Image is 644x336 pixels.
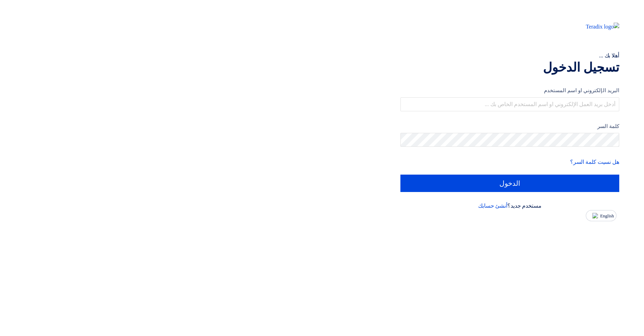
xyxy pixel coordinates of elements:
img: en-US.png [590,213,598,218]
a: أنشئ حسابك [478,203,507,209]
button: English [586,210,616,221]
img: Teradix logo [575,23,619,31]
label: البريد الإلكتروني او اسم المستخدم [400,87,619,95]
label: كلمة السر [400,122,619,130]
span: English [600,214,614,218]
h1: تسجيل الدخول [400,60,619,75]
a: هل نسيت كلمة السر؟ [570,159,619,165]
div: مستخدم جديد؟ [400,202,619,210]
input: الدخول [400,175,619,192]
input: أدخل بريد العمل الإلكتروني او اسم المستخدم الخاص بك ... [400,97,619,111]
div: أهلا بك ... [400,51,619,60]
